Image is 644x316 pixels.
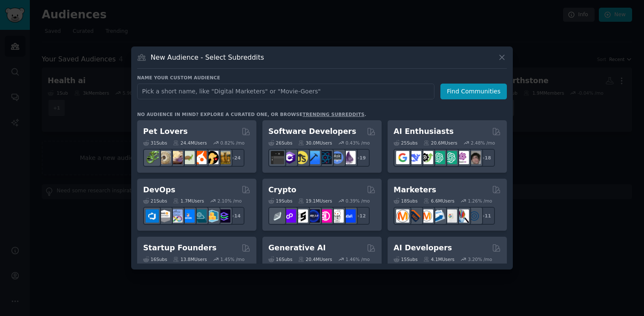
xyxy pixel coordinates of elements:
[307,151,320,164] img: iOSProgramming
[352,149,370,167] div: + 19
[423,256,454,262] div: 4.1M Users
[468,209,481,223] img: OnlineMarketing
[352,207,370,225] div: + 12
[295,151,308,164] img: learnjavascript
[342,209,356,223] img: defi_
[444,209,457,223] img: googleads
[268,185,296,195] h2: Crypto
[137,84,434,99] input: Pick a short name, like "Digital Marketers" or "Movie-Goers"
[456,209,469,223] img: MarketingResearch
[298,198,332,204] div: 19.1M Users
[420,209,433,223] img: AskMarketing
[432,209,445,223] img: Emailmarketing
[227,149,244,167] div: + 24
[283,209,296,223] img: 0xPolygon
[319,151,332,164] img: reactnative
[423,140,457,146] div: 20.6M Users
[218,198,242,204] div: 2.10 % /mo
[181,151,195,164] img: turtle
[268,256,292,262] div: 16 Sub s
[440,84,507,99] button: Find Communities
[471,140,495,146] div: 2.48 % /mo
[268,140,292,146] div: 26 Sub s
[146,151,159,164] img: herpetology
[137,111,366,117] div: No audience in mind? Explore a curated one, or browse .
[444,151,457,164] img: chatgpt_prompts_
[394,140,417,146] div: 25 Sub s
[477,207,495,225] div: + 11
[268,243,326,253] h2: Generative AI
[181,209,195,223] img: DevOpsLinks
[158,209,171,223] img: AWS_Certified_Experts
[468,151,481,164] img: ArtificalIntelligence
[468,198,492,204] div: 1.26 % /mo
[396,209,409,223] img: content_marketing
[205,209,218,223] img: aws_cdk
[268,198,292,204] div: 19 Sub s
[143,140,167,146] div: 31 Sub s
[151,53,264,62] h3: New Audience - Select Subreddits
[432,151,445,164] img: chatgpt_promptDesign
[423,198,454,204] div: 6.6M Users
[217,151,230,164] img: dogbreed
[295,209,308,223] img: ethstaker
[220,256,244,262] div: 1.45 % /mo
[345,140,370,146] div: 0.43 % /mo
[394,126,454,137] h2: AI Enthusiasts
[283,151,296,164] img: csharp
[298,256,332,262] div: 20.4M Users
[158,151,171,164] img: ballpython
[271,209,284,223] img: ethfinance
[193,151,207,164] img: cockatiel
[143,126,188,137] h2: Pet Lovers
[456,151,469,164] img: OpenAIDev
[173,198,204,204] div: 1.7M Users
[345,198,370,204] div: 0.39 % /mo
[302,112,364,117] a: trending subreddits
[143,198,167,204] div: 21 Sub s
[331,151,344,164] img: AskComputerScience
[331,209,344,223] img: CryptoNews
[394,243,452,253] h2: AI Developers
[170,209,183,223] img: Docker_DevOps
[420,151,433,164] img: AItoolsCatalog
[143,185,175,195] h2: DevOps
[268,126,356,137] h2: Software Developers
[173,256,207,262] div: 13.8M Users
[408,209,421,223] img: bigseo
[193,209,207,223] img: platformengineering
[342,151,356,164] img: elixir
[220,140,244,146] div: 0.82 % /mo
[173,140,207,146] div: 24.4M Users
[143,256,167,262] div: 16 Sub s
[298,140,332,146] div: 30.0M Users
[137,75,507,81] h3: Name your custom audience
[396,151,409,164] img: GoogleGeminiAI
[468,256,492,262] div: 3.20 % /mo
[394,185,436,195] h2: Marketers
[170,151,183,164] img: leopardgeckos
[307,209,320,223] img: web3
[271,151,284,164] img: software
[217,209,230,223] img: PlatformEngineers
[394,256,417,262] div: 15 Sub s
[143,243,216,253] h2: Startup Founders
[146,209,159,223] img: azuredevops
[477,149,495,167] div: + 18
[394,198,417,204] div: 18 Sub s
[319,209,332,223] img: defiblockchain
[227,207,244,225] div: + 14
[408,151,421,164] img: DeepSeek
[345,256,370,262] div: 1.46 % /mo
[205,151,218,164] img: PetAdvice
